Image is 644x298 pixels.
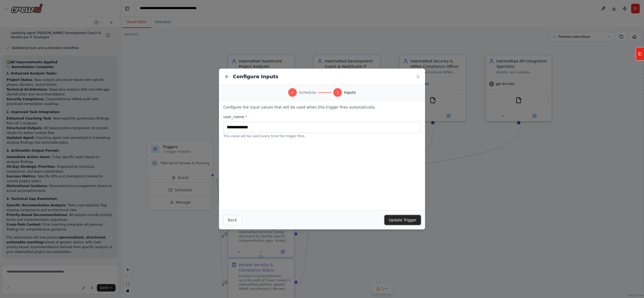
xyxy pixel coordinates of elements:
div: ✓ [288,88,297,97]
span: Inputs [344,90,356,95]
button: Back [223,215,241,225]
h2: Configure Inputs [233,73,278,80]
p: Configure the input values that will be used when this trigger fires automatically. [223,105,421,110]
p: This value will be used every time the trigger fires. [223,134,421,138]
button: Update Trigger [385,215,421,225]
label: user_name [223,114,421,120]
span: Schedule [299,90,316,95]
div: 2 [333,88,342,97]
